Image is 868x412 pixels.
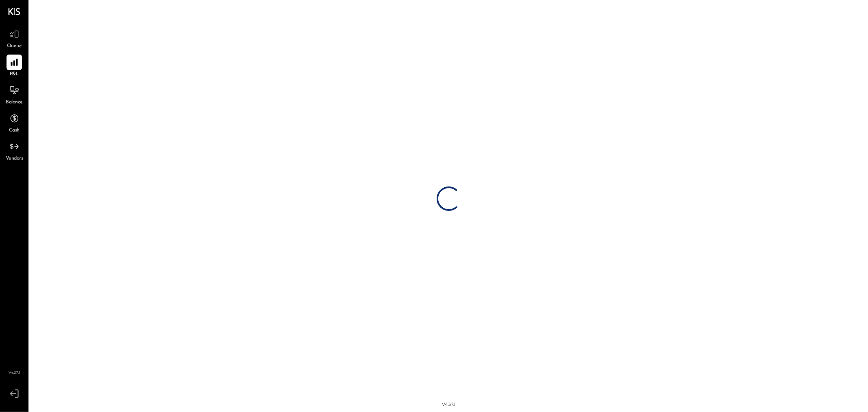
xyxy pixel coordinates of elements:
[10,71,19,78] span: P&L
[0,55,28,78] a: P&L
[6,155,23,162] span: Vendors
[6,99,23,106] span: Balance
[9,127,20,134] span: Cash
[7,43,22,50] span: Queue
[0,111,28,134] a: Cash
[0,26,28,50] a: Queue
[0,83,28,106] a: Balance
[0,139,28,162] a: Vendors
[442,401,455,408] div: v 4.37.1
